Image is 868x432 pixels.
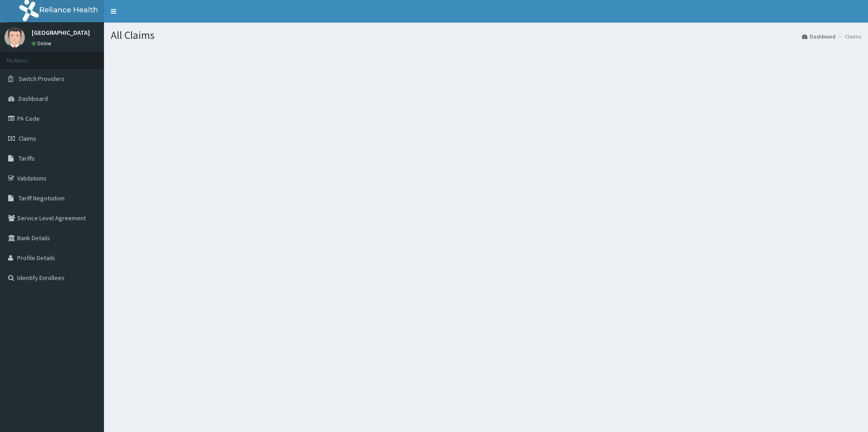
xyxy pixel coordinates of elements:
[19,154,35,162] span: Tariffs
[19,75,65,83] span: Switch Providers
[32,40,53,47] a: Online
[836,33,861,40] li: Claims
[19,194,65,202] span: Tariff Negotiation
[802,33,835,40] a: Dashboard
[32,29,90,36] p: [GEOGRAPHIC_DATA]
[5,27,25,47] img: User Image
[19,95,48,103] span: Dashboard
[111,29,861,41] h1: All Claims
[19,134,36,142] span: Claims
